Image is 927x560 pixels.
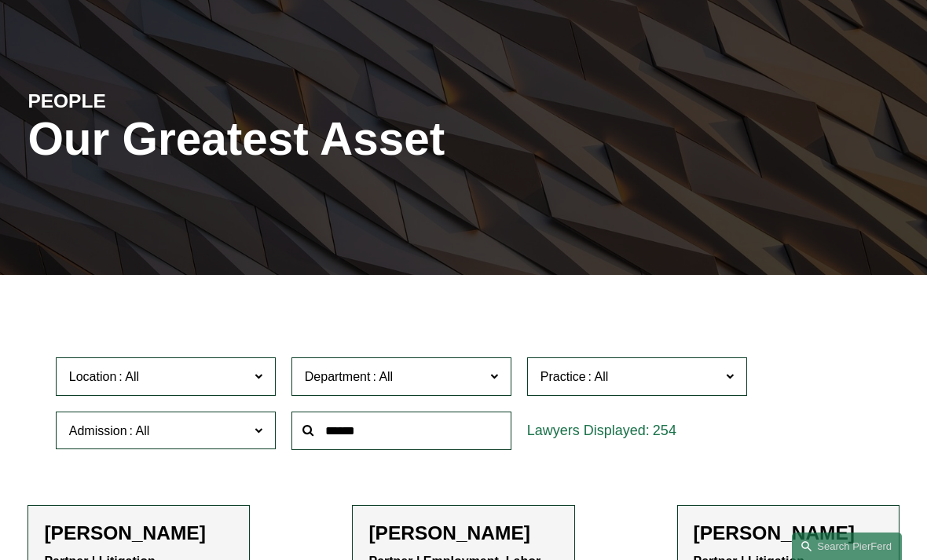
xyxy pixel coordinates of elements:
[69,424,127,437] span: Admission
[540,370,586,383] span: Practice
[694,522,883,545] h2: [PERSON_NAME]
[27,113,608,166] h1: Our Greatest Asset
[368,522,558,545] h2: [PERSON_NAME]
[653,423,676,438] span: 254
[69,370,117,383] span: Location
[792,533,902,560] a: Search this site
[44,522,233,545] h2: [PERSON_NAME]
[305,370,371,383] span: Department
[27,89,245,113] h4: PEOPLE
